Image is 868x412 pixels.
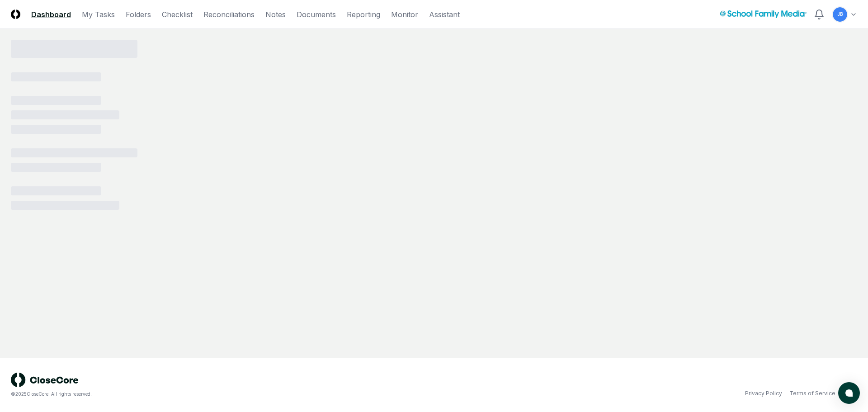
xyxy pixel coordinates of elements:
[347,9,380,20] a: Reporting
[126,9,151,20] a: Folders
[429,9,460,20] a: Assistant
[837,11,843,18] span: JB
[31,9,71,20] a: Dashboard
[832,6,848,23] button: JB
[838,382,860,404] button: atlas-launcher
[391,9,418,20] a: Monitor
[11,373,79,387] img: logo
[745,389,782,398] a: Privacy Policy
[11,391,434,398] div: © 2025 CloseCore. All rights reserved.
[265,9,286,20] a: Notes
[82,9,115,20] a: My Tasks
[162,9,193,20] a: Checklist
[203,9,255,20] a: Reconciliations
[297,9,336,20] a: Documents
[11,9,20,19] img: Logo
[720,10,807,18] img: School Family Media logo
[789,389,835,398] a: Terms of Service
